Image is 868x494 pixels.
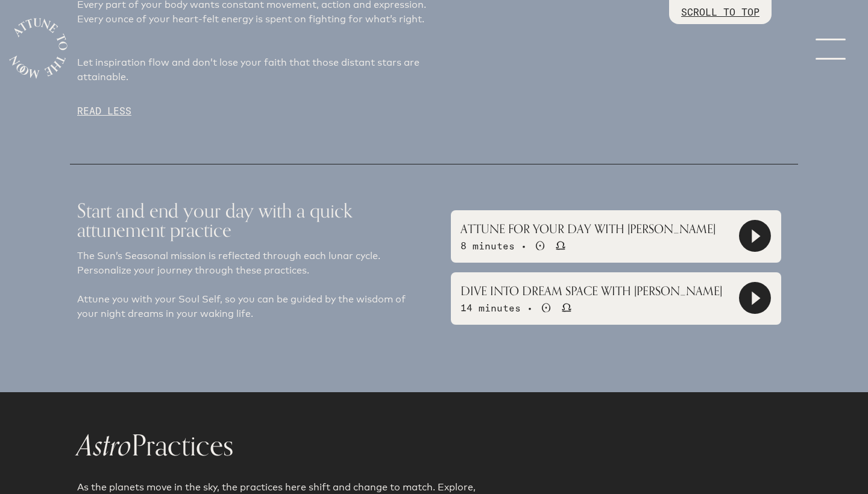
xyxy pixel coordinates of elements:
h1: Start and end your day with a quick attunement practice [77,191,427,249]
p: ATTUNE FOR YOUR DAY WITH [PERSON_NAME] [461,220,715,238]
h1: Practices [77,431,791,461]
p: Every ounce of your heart-felt energy is spent on fighting for what’s right. [77,12,427,27]
p: READ LESS [77,104,427,118]
span: Astro [77,422,131,470]
p: Let inspiration flow and don’t lose your faith that those distant stars are attainable. [77,55,427,84]
span: 8 minutes • [461,240,527,252]
span: 14 minutes • [461,302,533,314]
p: DIVE INTO DREAM SPACE WITH [PERSON_NAME] [461,282,722,300]
p: The Sun’s Seasonal mission is reflected through each lunar cycle. Personalize your journey throug... [77,249,427,321]
p: SCROLL TO TOP [681,5,759,19]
